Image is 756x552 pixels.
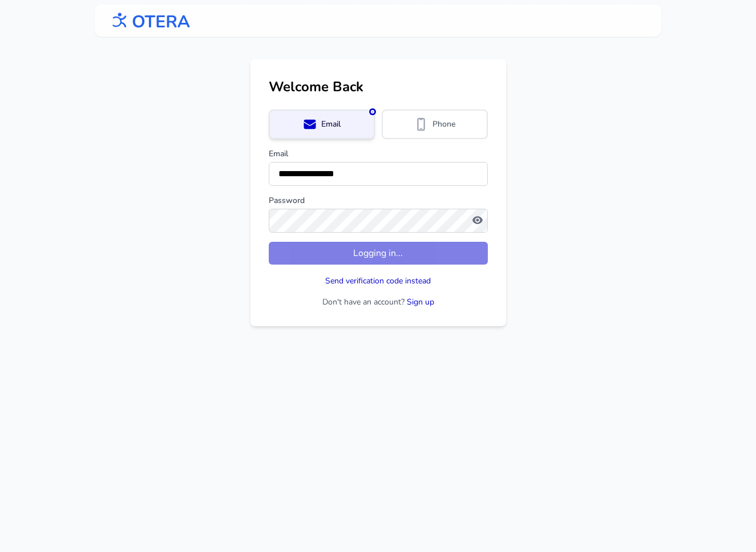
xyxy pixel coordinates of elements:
[269,78,488,96] h1: Welcome Back
[269,297,488,308] p: Don't have an account?
[108,8,191,34] img: OTERA logo
[325,275,431,287] button: Send verification code instead
[269,195,488,206] label: Password
[321,119,341,130] span: Email
[432,119,455,130] span: Phone
[407,297,434,307] a: Sign up
[269,148,488,160] label: Email
[269,242,488,265] button: Logging in...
